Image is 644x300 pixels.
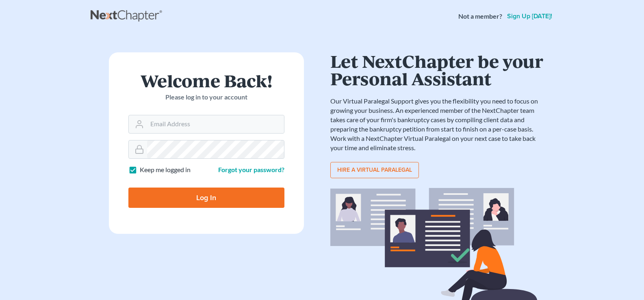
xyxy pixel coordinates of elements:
h1: Welcome Back! [128,72,284,89]
h1: Let NextChapter be your Personal Assistant [330,52,546,87]
p: Our Virtual Paralegal Support gives you the flexibility you need to focus on growing your busines... [330,97,546,152]
a: Forgot your password? [218,166,284,173]
input: Log In [128,188,284,208]
label: Keep me logged in [140,165,191,175]
strong: Not a member? [458,12,502,21]
a: Sign up [DATE]! [505,13,554,19]
input: Email Address [147,115,284,133]
p: Please log in to your account [128,93,284,102]
a: Hire a virtual paralegal [330,162,419,178]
